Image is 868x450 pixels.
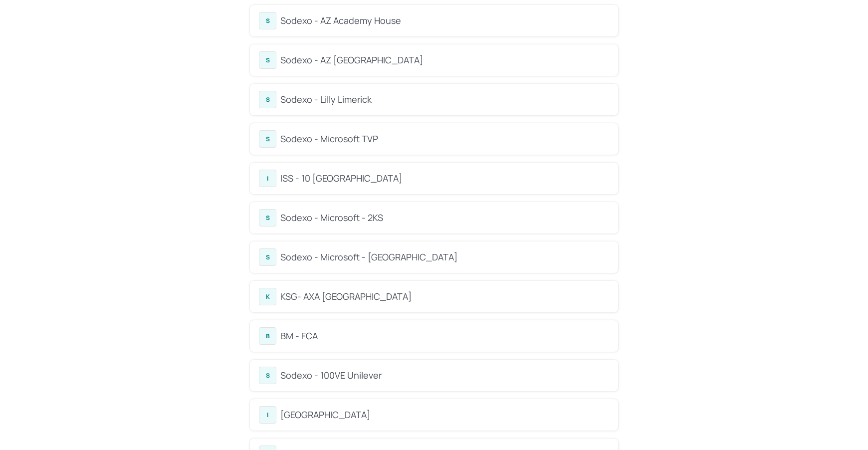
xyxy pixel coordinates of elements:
[259,51,276,69] div: S
[280,14,609,27] div: Sodexo - AZ Academy House
[280,132,609,146] div: Sodexo - Microsoft TVP
[259,288,276,305] div: K
[280,53,609,67] div: Sodexo - AZ [GEOGRAPHIC_DATA]
[259,170,276,187] div: I
[280,93,609,106] div: Sodexo - Lilly Limerick
[259,367,276,384] div: S
[259,406,276,424] div: I
[280,290,609,303] div: KSG- AXA [GEOGRAPHIC_DATA]
[259,91,276,108] div: S
[280,369,609,382] div: Sodexo - 100VE Unilever
[280,172,609,185] div: ISS - 10 [GEOGRAPHIC_DATA]
[259,327,276,345] div: B
[259,209,276,226] div: S
[259,12,276,29] div: S
[280,329,609,343] div: BM - FCA
[280,408,609,422] div: [GEOGRAPHIC_DATA]
[259,248,276,266] div: S
[280,211,609,225] div: Sodexo - Microsoft - 2KS
[280,250,609,264] div: Sodexo - Microsoft - [GEOGRAPHIC_DATA]
[259,130,276,148] div: S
